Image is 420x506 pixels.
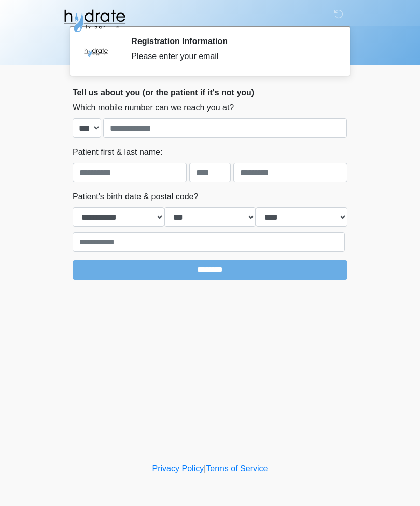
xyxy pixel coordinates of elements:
label: Which mobile number can we reach you at? [73,102,234,114]
h2: Tell us about you (or the patient if it's not you) [73,88,347,97]
a: Terms of Service [206,464,268,473]
img: Agent Avatar [80,36,111,67]
div: Please enter your email [131,50,332,63]
label: Patient's birth date & postal code? [73,191,198,203]
img: Hydrate IV Bar - Fort Collins Logo [62,8,127,34]
a: | [204,464,206,473]
label: Patient first & last name: [73,146,162,158]
a: Privacy Policy [152,464,204,473]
